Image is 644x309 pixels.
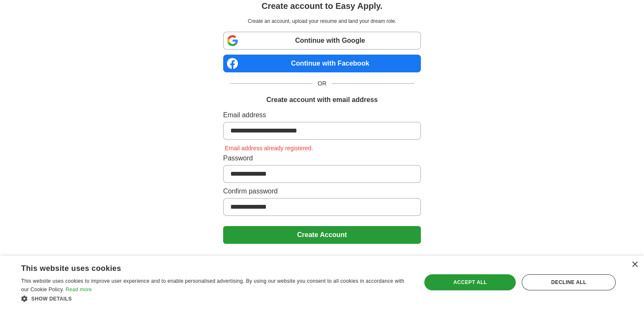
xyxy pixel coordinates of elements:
h1: Create account with email address [266,95,378,105]
span: This website uses cookies to improve user experience and to enable personalised advertising. By u... [21,278,404,292]
div: Accept all [424,274,516,290]
span: Email address already registered. [223,145,315,152]
div: Close [631,262,638,268]
a: Read more, opens a new window [66,287,92,292]
div: Decline all [522,274,616,290]
label: Password [223,153,421,163]
div: Show details [21,294,409,303]
div: This website uses cookies [21,261,388,273]
label: Email address [223,110,421,120]
a: Continue with Facebook [223,55,421,72]
label: Confirm password [223,186,421,196]
span: OR [312,79,332,88]
p: Create an account, upload your resume and land your dream role. [225,17,419,25]
a: Continue with Google [223,32,421,50]
span: Show details [31,296,72,302]
button: Create Account [223,226,421,244]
